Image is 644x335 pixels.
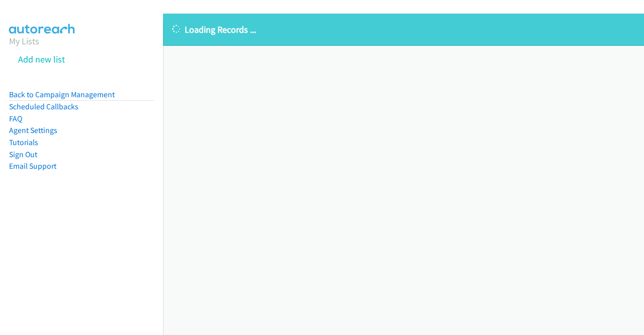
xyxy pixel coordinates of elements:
a: Tutorials [9,138,38,147]
a: Sign Out [9,150,37,159]
a: Add new list [18,53,65,65]
a: Agent Settings [9,125,57,135]
a: Email Support [9,161,56,171]
a: FAQ [9,114,22,123]
a: Scheduled Callbacks [9,102,78,111]
a: My Lists [9,35,39,47]
a: Back to Campaign Management [9,90,115,99]
p: Loading Records ... [172,23,635,36]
